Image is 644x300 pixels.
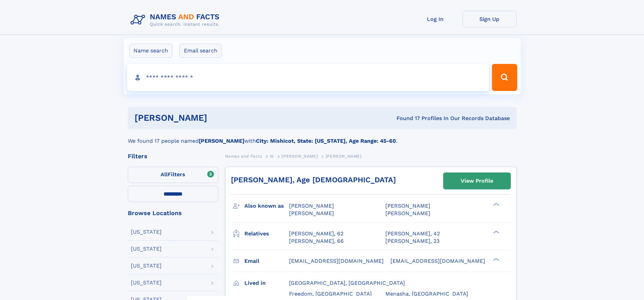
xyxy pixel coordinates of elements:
span: [PERSON_NAME] [385,203,430,209]
div: ❯ [492,202,500,207]
div: View Profile [461,173,493,189]
input: search input [127,64,489,91]
label: Email search [180,44,222,58]
span: Menasha, [GEOGRAPHIC_DATA] [385,291,468,297]
span: [PERSON_NAME] [326,154,362,159]
a: [PERSON_NAME], 42 [385,230,440,237]
span: [PERSON_NAME] [289,203,334,209]
a: W [270,152,274,160]
span: [PERSON_NAME] [289,210,334,216]
a: [PERSON_NAME], Age [DEMOGRAPHIC_DATA] [231,176,396,184]
div: We found 17 people named with . [128,129,517,145]
a: [PERSON_NAME] [282,152,318,160]
img: Logo Names and Facts [128,11,225,29]
label: Filters [128,167,218,183]
div: Found 17 Profiles In Our Records Database [302,115,510,122]
span: [EMAIL_ADDRESS][DOMAIN_NAME] [390,258,485,264]
div: ❯ [492,257,500,261]
a: [PERSON_NAME], 66 [289,237,344,245]
span: [PERSON_NAME] [282,154,318,159]
div: [US_STATE] [131,263,162,269]
h3: Lived in [244,277,289,289]
a: [PERSON_NAME], 23 [385,237,439,245]
span: Freedom, [GEOGRAPHIC_DATA] [289,291,372,297]
span: W [270,154,274,159]
h3: Email [244,255,289,267]
span: [PERSON_NAME] [385,210,430,216]
div: Filters [128,153,218,159]
h1: [PERSON_NAME] [135,114,302,122]
span: All [161,171,168,178]
div: [US_STATE] [131,229,162,235]
div: [US_STATE] [131,280,162,285]
div: [US_STATE] [131,246,162,252]
b: City: Mishicot, State: [US_STATE], Age Range: 45-60 [256,138,396,144]
a: View Profile [444,173,510,189]
button: Search Button [492,64,517,91]
h3: Relatives [244,228,289,239]
div: Browse Locations [128,210,218,216]
a: Log In [408,11,462,27]
a: [PERSON_NAME], 62 [289,230,343,237]
h3: Also known as [244,200,289,212]
span: [GEOGRAPHIC_DATA], [GEOGRAPHIC_DATA] [289,280,405,286]
div: ❯ [492,230,500,234]
span: [EMAIL_ADDRESS][DOMAIN_NAME] [289,258,384,264]
a: Sign Up [462,11,517,27]
label: Name search [129,44,172,58]
b: [PERSON_NAME] [199,138,244,144]
a: Names and Facts [225,152,262,160]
